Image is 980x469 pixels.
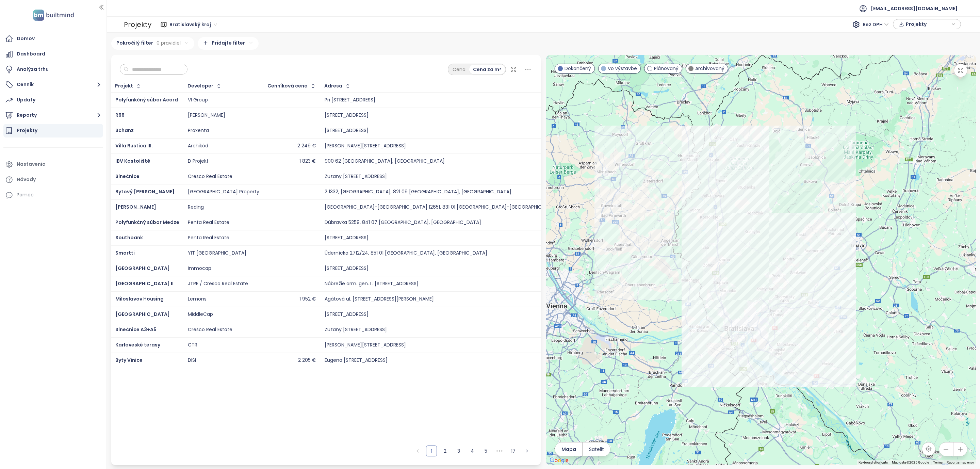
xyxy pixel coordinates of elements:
[297,143,316,149] div: 2 249 €
[17,191,34,199] div: Pomoc
[494,446,505,456] li: Nasledujúcich 5 strán
[115,188,175,195] a: Bytový [PERSON_NAME]
[412,446,423,456] li: Predchádzajúca strana
[325,357,388,363] div: Eugena [STREET_ADDRESS]
[115,127,134,134] a: Schanz
[871,0,958,17] span: [EMAIL_ADDRESS][DOMAIN_NAME]
[115,173,140,180] a: Slnečnice
[188,265,211,272] div: Immocap
[325,204,612,210] div: [GEOGRAPHIC_DATA]-[GEOGRAPHIC_DATA] 12651, 831 01 [GEOGRAPHIC_DATA]-[GEOGRAPHIC_DATA], [GEOGRAPHI...
[3,158,103,171] a: Nastavenia
[325,97,375,103] div: Pri [STREET_ADDRESS]
[299,296,316,302] div: 1 952 €
[188,158,209,164] div: D Projekt
[454,446,464,456] a: 3
[481,446,491,456] a: 5
[115,96,178,103] a: Polyfunkčný súbor Acord
[933,460,943,464] a: Terms (opens in new tab)
[115,142,153,149] a: Villa Rustica III.
[115,158,150,164] a: IBV Kostoliště
[188,235,229,241] div: Penta Real Estate
[324,84,342,88] div: Adresa
[453,446,464,456] li: 3
[325,265,369,272] div: [STREET_ADDRESS]
[17,96,35,104] div: Updaty
[906,19,950,29] span: Projekty
[188,357,196,363] div: DISI
[188,174,232,180] div: Cresco Real Estate
[188,342,197,348] div: CTR
[548,456,570,465] a: Open this area in Google Maps (opens a new window)
[115,326,157,333] a: Slnečnice A3+A5
[3,47,103,61] a: Dashboard
[480,446,491,456] li: 5
[695,65,724,72] span: Archivovaný
[115,265,170,272] a: [GEOGRAPHIC_DATA]
[565,65,591,72] span: Dokončený
[3,78,103,92] button: Cenník
[325,112,369,118] div: [STREET_ADDRESS]
[17,160,46,168] div: Nastavenia
[859,460,888,465] button: Keyboard shortcuts
[188,97,208,103] div: VI Group
[521,446,532,456] button: right
[548,456,570,465] img: Google
[299,158,316,164] div: 1 823 €
[115,84,133,88] div: Projekt
[31,8,76,22] img: logo
[449,65,469,74] div: Cena
[115,341,160,348] span: Karloveské terasy
[298,357,316,363] div: 2 205 €
[115,112,125,118] a: R66
[198,37,259,50] div: Pridajte filter
[188,189,259,195] div: [GEOGRAPHIC_DATA] Property
[325,250,487,256] div: Údernícka 2712/24, 851 01 [GEOGRAPHIC_DATA], [GEOGRAPHIC_DATA]
[115,219,179,226] a: Polyfunkčný súbor Medze
[863,19,889,30] span: Bez DPH
[325,158,445,164] div: 900 62 [GEOGRAPHIC_DATA], [GEOGRAPHIC_DATA]
[267,84,308,88] div: Cenníková cena
[17,65,49,74] div: Analýza trhu
[521,446,532,456] li: Nasledujúca strana
[897,19,957,29] div: button
[426,446,437,456] a: 1
[508,446,518,456] a: 17
[325,296,434,302] div: Agátová ul. [STREET_ADDRESS][PERSON_NAME]
[115,295,164,302] a: Miloslavov Housing
[325,235,369,241] div: [STREET_ADDRESS]
[3,63,103,76] a: Analýza trhu
[188,143,208,149] div: Archikód
[187,84,213,88] div: Developer
[115,249,135,256] span: Smartti
[467,446,478,456] li: 4
[494,446,505,456] span: •••
[325,311,369,318] div: [STREET_ADDRESS]
[325,128,369,134] div: [STREET_ADDRESS]
[3,32,103,46] a: Domov
[508,446,519,456] li: 17
[157,39,181,47] span: 0 pravidiel
[325,342,406,348] div: [PERSON_NAME][STREET_ADDRESS]
[17,175,36,184] div: Návody
[325,174,387,180] div: Zuzany [STREET_ADDRESS]
[115,204,156,210] span: [PERSON_NAME]
[115,234,143,241] a: Southbank
[416,449,420,453] span: left
[124,18,151,31] div: Projekty
[188,327,232,333] div: Cresco Real Estate
[115,357,143,363] a: Byty Vinice
[115,311,170,318] a: [GEOGRAPHIC_DATA]
[188,128,209,134] div: Proxenta
[467,446,477,456] a: 4
[17,34,35,43] div: Domov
